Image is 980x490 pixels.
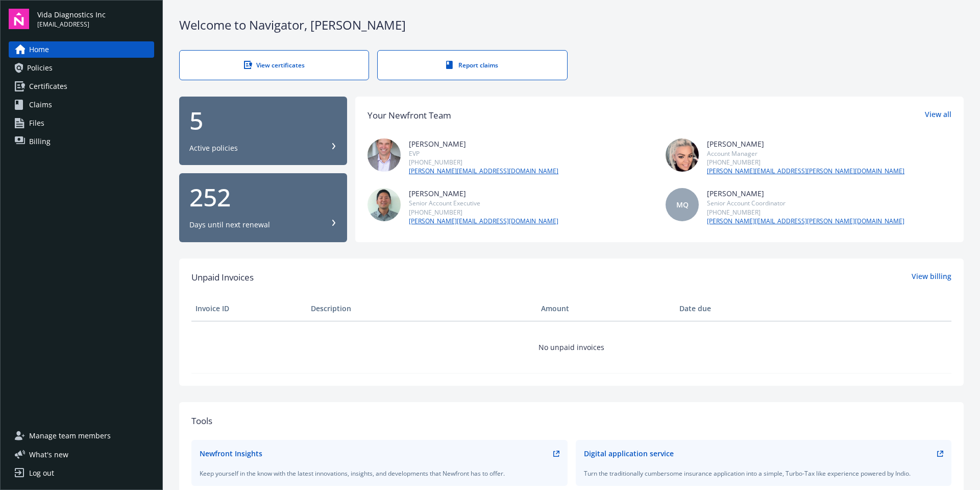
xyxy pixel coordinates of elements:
span: Manage team members [29,428,111,444]
div: [PERSON_NAME] [409,188,558,199]
span: Claims [29,97,52,113]
div: Digital application service [584,448,674,459]
span: Policies [27,60,53,76]
a: Billing [9,133,154,150]
a: Manage team members [9,428,154,444]
div: [PERSON_NAME] [409,138,558,149]
div: Newfront Insights [200,448,262,459]
a: Home [9,41,154,58]
div: Tools [191,414,951,428]
div: View certificates [200,61,348,69]
div: Report claims [398,61,546,69]
div: Turn the traditionally cumbersome insurance application into a simple, Turbo-Tax like experience ... [584,469,944,478]
a: Certificates [9,78,154,95]
a: View certificates [179,50,369,80]
th: Date due [675,296,791,321]
div: Account Manager [707,149,904,158]
a: Claims [9,97,154,113]
span: Certificates [29,78,67,95]
span: Files [29,115,44,131]
a: [PERSON_NAME][EMAIL_ADDRESS][DOMAIN_NAME] [409,217,558,226]
div: 5 [189,108,337,133]
span: Billing [29,133,51,150]
div: Senior Account Executive [409,199,558,207]
button: 5Active policies [179,97,347,166]
div: Welcome to Navigator , [PERSON_NAME] [179,16,964,34]
img: navigator-logo.svg [9,9,29,29]
td: No unpaid invoices [191,321,951,373]
th: Amount [537,296,675,321]
div: EVP [409,149,558,158]
span: Vida Diagnostics Inc [37,9,106,20]
div: [PERSON_NAME] [707,138,904,149]
a: [PERSON_NAME][EMAIL_ADDRESS][PERSON_NAME][DOMAIN_NAME] [707,217,904,226]
a: [PERSON_NAME][EMAIL_ADDRESS][PERSON_NAME][DOMAIN_NAME] [707,167,904,176]
img: photo [367,138,401,172]
div: Keep yourself in the know with the latest innovations, insights, and developments that Newfront h... [200,469,559,478]
div: Days until next renewal [189,220,270,230]
div: 252 [189,185,337,209]
span: MQ [676,199,689,210]
span: [EMAIL_ADDRESS] [37,20,106,29]
th: Description [307,296,537,321]
img: photo [666,138,699,172]
span: What ' s new [29,449,68,460]
div: Active policies [189,143,238,153]
a: View billing [912,271,951,284]
div: [PHONE_NUMBER] [409,208,558,217]
button: Vida Diagnostics Inc[EMAIL_ADDRESS] [37,9,154,29]
a: [PERSON_NAME][EMAIL_ADDRESS][DOMAIN_NAME] [409,167,558,176]
div: Your Newfront Team [367,109,451,122]
div: Senior Account Coordinator [707,199,904,207]
a: Files [9,115,154,131]
div: [PHONE_NUMBER] [707,158,904,167]
button: What's new [9,449,85,460]
span: Home [29,41,49,58]
span: Unpaid Invoices [191,271,254,284]
a: Policies [9,60,154,76]
div: [PERSON_NAME] [707,188,904,199]
img: photo [367,188,401,221]
div: Log out [29,465,54,481]
a: View all [925,109,951,122]
div: [PHONE_NUMBER] [409,158,558,167]
button: 252Days until next renewal [179,173,347,242]
th: Invoice ID [191,296,307,321]
a: Report claims [377,50,567,80]
div: [PHONE_NUMBER] [707,208,904,217]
